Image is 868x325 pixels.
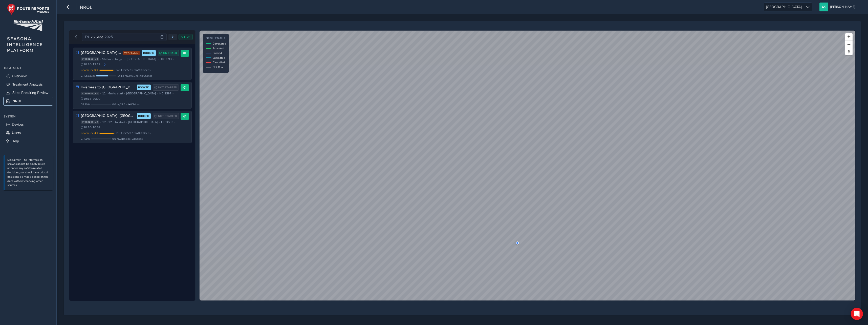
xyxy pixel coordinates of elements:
[11,139,19,144] span: Help
[81,97,101,101] span: 19:18 - 20:00
[4,97,53,105] a: NROL
[126,92,156,95] span: [GEOGRAPHIC_DATA]
[123,51,140,55] span: 2h 9m late
[845,48,853,55] button: Reset bearing to north
[102,57,123,61] span: 5h 8m to target
[4,137,53,145] a: Help
[159,121,160,124] span: •
[7,4,49,15] img: rr logo
[100,58,101,60] span: •
[158,58,159,60] span: •
[81,114,135,118] h3: [GEOGRAPHIC_DATA], [GEOGRAPHIC_DATA], [GEOGRAPHIC_DATA] 3S93
[4,129,53,137] a: Users
[158,114,177,118] span: NOT STARTED
[12,90,49,95] span: Sites Requiring Review
[100,121,101,124] span: •
[4,80,53,89] a: Treatment Analysis
[138,86,149,90] span: BOOKED
[200,31,855,300] canvas: Map
[157,92,158,95] span: •
[213,42,226,46] span: Completed
[91,35,103,39] span: 26 Sept
[80,4,92,11] span: NROL
[12,130,21,135] span: Users
[124,92,125,95] span: •
[81,57,99,61] span: ST883253_v3
[12,74,27,78] span: Overview
[158,86,177,90] span: NOT STARTED
[173,58,174,60] span: •
[213,47,224,50] span: Executed
[4,64,53,72] div: Treatment
[12,99,22,104] span: NROL
[213,56,225,60] span: Submitted
[105,35,113,39] span: 2025
[124,58,125,60] span: •
[845,40,853,48] button: Zoom out
[138,114,149,118] span: BOOKED
[112,103,140,106] span: 0.0 mi / 27.5 mi • 0 / 3 sites
[174,121,175,124] span: •
[830,3,855,11] span: [PERSON_NAME]
[4,113,53,120] div: System
[4,120,53,129] a: Devices
[7,158,50,188] p: Disclaimer: The information shown can not be solely relied upon for any safety-related decisions,...
[102,120,125,124] span: 12h 12m to start
[102,91,123,95] span: 11h 4m to start
[819,3,828,11] img: diamond-layout
[213,51,222,55] span: Booked
[172,92,173,95] span: •
[4,72,53,80] a: Overview
[213,65,223,69] span: Not Run
[112,137,143,141] span: 0.0 mi / 210.4 mi • 0 / 89 sites
[81,68,98,72] span: Geometry 90 %
[13,20,43,31] img: customer logo
[206,37,226,40] h4: NROL Status
[819,3,857,11] button: [PERSON_NAME]
[168,34,177,40] button: Next day
[160,57,172,61] span: HC: 3S93
[764,3,804,11] span: [GEOGRAPHIC_DATA]
[81,120,99,124] span: ST883299_v2
[126,57,156,61] span: [GEOGRAPHIC_DATA]
[4,89,53,97] a: Sites Requiring Review
[72,34,80,40] button: Previous day
[163,51,177,55] span: ON TRACK
[81,51,121,55] h3: [GEOGRAPHIC_DATA], [GEOGRAPHIC_DATA], [GEOGRAPHIC_DATA] 3S93
[81,103,90,106] span: GPS 0 %
[81,85,135,90] h3: Inverness to [GEOGRAPHIC_DATA]
[81,92,99,95] span: ST901686_v1
[143,51,154,55] span: BOOKED
[851,308,863,320] div: Open Intercom Messenger
[100,92,101,95] span: •
[184,35,190,39] span: LIVE
[81,74,95,78] span: GPS 58.61 %
[213,60,225,64] span: Cancelled
[12,122,24,127] span: Devices
[81,131,98,135] span: Geometry 94 %
[126,121,127,124] span: •
[7,36,43,53] span: SEASONAL INTELLIGENCE PLATFORM
[116,68,150,72] span: 246.1 mi / 272.6 mi • 95 / 96 sites
[116,131,150,135] span: 210.4 mi / 223.7 mi • 89 / 90 sites
[159,92,171,95] span: HC: 3S97
[117,74,152,78] span: 144.2 mi / 246.1 mi • 48 / 95 sites
[845,33,853,40] button: Zoom in
[81,63,101,66] span: 20:26 - 13:22
[12,82,43,87] span: Treatment Analysis
[81,137,90,141] span: GPS 0 %
[161,120,173,124] span: HC: 3S93
[81,126,101,129] span: 20:26 - 10:52
[128,120,158,124] span: [GEOGRAPHIC_DATA]
[85,35,89,39] span: Fri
